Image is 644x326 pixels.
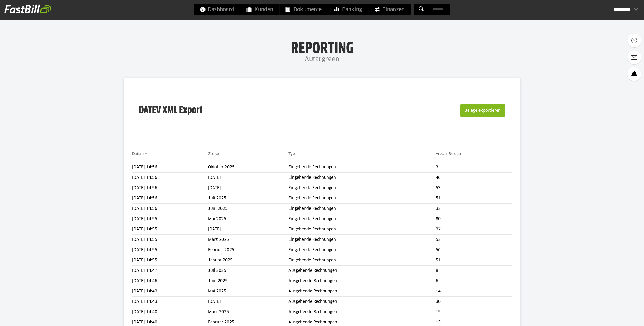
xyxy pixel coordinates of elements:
[132,255,208,266] td: [DATE] 14:55
[288,204,436,214] td: Eingehende Rechnungen
[436,297,512,307] td: 30
[436,162,512,173] td: 3
[208,214,288,224] td: Mai 2025
[208,183,288,193] td: [DATE]
[286,4,322,15] span: Dokumente
[436,235,512,245] td: 52
[460,104,505,117] button: Belege exportieren
[132,297,208,307] td: [DATE] 14:43
[436,173,512,183] td: 46
[132,193,208,204] td: [DATE] 14:56
[240,4,279,15] a: Kunden
[436,266,512,276] td: 8
[436,224,512,235] td: 37
[288,151,295,156] a: Typ
[288,224,436,235] td: Eingehende Rechnungen
[132,245,208,255] td: [DATE] 14:55
[132,235,208,245] td: [DATE] 14:55
[132,276,208,286] td: [DATE] 14:46
[288,214,436,224] td: Eingehende Rechnungen
[288,183,436,193] td: Eingehende Rechnungen
[436,183,512,193] td: 53
[436,307,512,317] td: 15
[132,173,208,183] td: [DATE] 14:56
[132,266,208,276] td: [DATE] 14:47
[288,307,436,317] td: Ausgehende Rechnungen
[208,224,288,235] td: [DATE]
[436,204,512,214] td: 32
[601,309,638,323] iframe: Öffnet ein Widget, in dem Sie weitere Informationen finden
[145,153,148,154] img: sort_desc.gif
[132,214,208,224] td: [DATE] 14:55
[375,4,405,15] span: Finanzen
[328,4,368,15] a: Banking
[436,286,512,297] td: 14
[288,276,436,286] td: Ausgehende Rechnungen
[132,183,208,193] td: [DATE] 14:56
[288,162,436,173] td: Eingehende Rechnungen
[208,204,288,214] td: Juni 2025
[436,214,512,224] td: 80
[436,255,512,266] td: 51
[208,151,223,156] a: Zeitraum
[208,286,288,297] td: Mai 2025
[288,173,436,183] td: Eingehende Rechnungen
[368,4,411,15] a: Finanzen
[132,286,208,297] td: [DATE] 14:43
[288,297,436,307] td: Ausgehende Rechnungen
[288,266,436,276] td: Ausgehende Rechnungen
[208,235,288,245] td: März 2025
[288,235,436,245] td: Eingehende Rechnungen
[132,204,208,214] td: [DATE] 14:56
[436,276,512,286] td: 6
[132,224,208,235] td: [DATE] 14:55
[208,297,288,307] td: [DATE]
[247,4,273,15] span: Kunden
[208,266,288,276] td: Juli 2025
[208,245,288,255] td: Februar 2025
[436,245,512,255] td: 56
[288,245,436,255] td: Eingehende Rechnungen
[208,173,288,183] td: [DATE]
[288,193,436,204] td: Eingehende Rechnungen
[4,4,51,13] img: fastbill_logo_white.png
[436,151,461,156] a: Anzahl Belege
[139,93,202,129] h3: DATEV XML Export
[208,307,288,317] td: März 2025
[132,307,208,317] td: [DATE] 14:40
[280,4,328,15] a: Dokumente
[208,276,288,286] td: Juni 2025
[288,255,436,266] td: Eingehende Rechnungen
[208,255,288,266] td: Januar 2025
[288,286,436,297] td: Ausgehende Rechnungen
[208,193,288,204] td: Juli 2025
[132,151,144,156] a: Datum
[56,39,588,54] h1: Reporting
[208,162,288,173] td: Oktober 2025
[132,162,208,173] td: [DATE] 14:56
[194,4,240,15] a: Dashboard
[334,4,362,15] span: Banking
[200,4,234,15] span: Dashboard
[436,193,512,204] td: 51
